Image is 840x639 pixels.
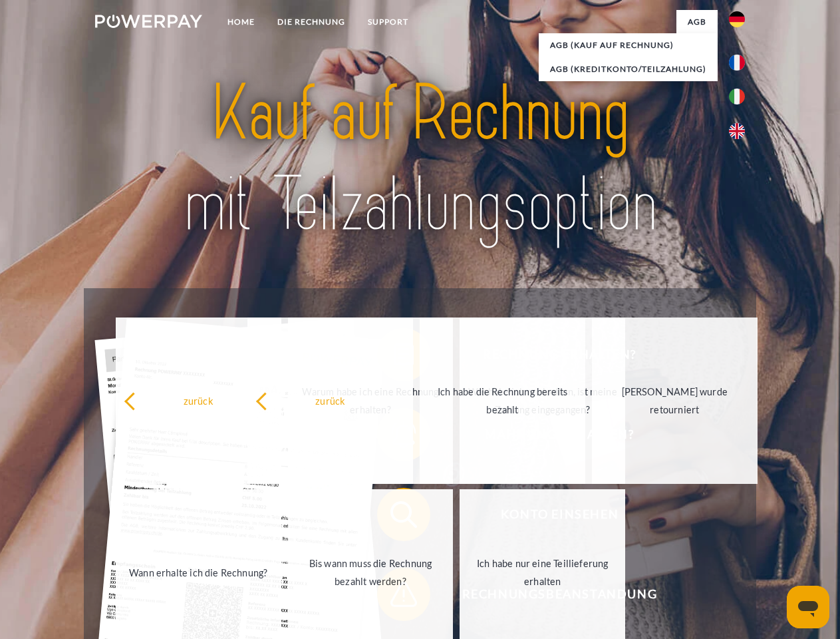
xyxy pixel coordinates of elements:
[356,10,420,34] a: SUPPORT
[468,554,617,590] div: Ich habe nur eine Teillieferung erhalten
[124,563,273,581] div: Wann erhalte ich die Rechnung?
[216,10,266,34] a: Home
[787,586,829,628] iframe: Schaltfläche zum Öffnen des Messaging-Fensters
[428,383,577,419] div: Ich habe die Rechnung bereits bezahlt
[729,11,745,27] img: de
[95,15,202,28] img: logo-powerpay-white.svg
[729,55,745,71] img: fr
[255,391,405,409] div: zurück
[729,89,745,105] img: it
[600,383,750,419] div: [PERSON_NAME] wurde retourniert
[539,33,718,57] a: AGB (Kauf auf Rechnung)
[296,554,446,590] div: Bis wann muss die Rechnung bezahlt werden?
[676,10,718,34] a: agb
[127,64,713,255] img: title-powerpay_de.svg
[266,10,356,34] a: DIE RECHNUNG
[124,391,273,409] div: zurück
[539,57,718,81] a: AGB (Kreditkonto/Teilzahlung)
[729,123,745,139] img: en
